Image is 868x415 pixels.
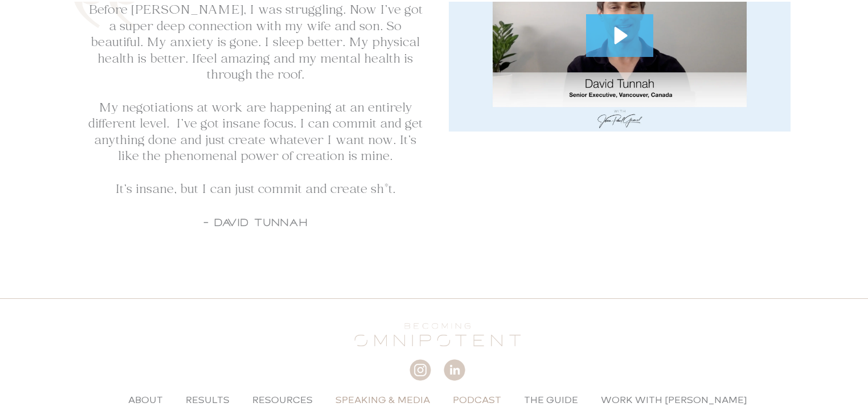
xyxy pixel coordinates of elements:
[174,385,241,412] a: Results
[88,96,423,166] span: My negotiations at work are happening at an entirely different level. I’ve got insane focus. I ca...
[324,385,441,412] a: Speaking & Media
[241,385,324,412] a: Resources
[589,385,759,412] a: Work with [PERSON_NAME]
[207,47,413,85] span: y mental health is through the roof.
[586,13,653,55] button: Play Video: David Tunnah - The Omnipotent
[513,385,589,412] a: The Guide
[115,178,187,199] span: It’s insane, b
[441,385,513,412] a: Podcast
[117,385,174,412] a: About
[187,178,395,199] span: ut I can just commit and create sh*t.
[84,385,791,412] nav: Menu
[196,47,309,68] span: feel amazing and m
